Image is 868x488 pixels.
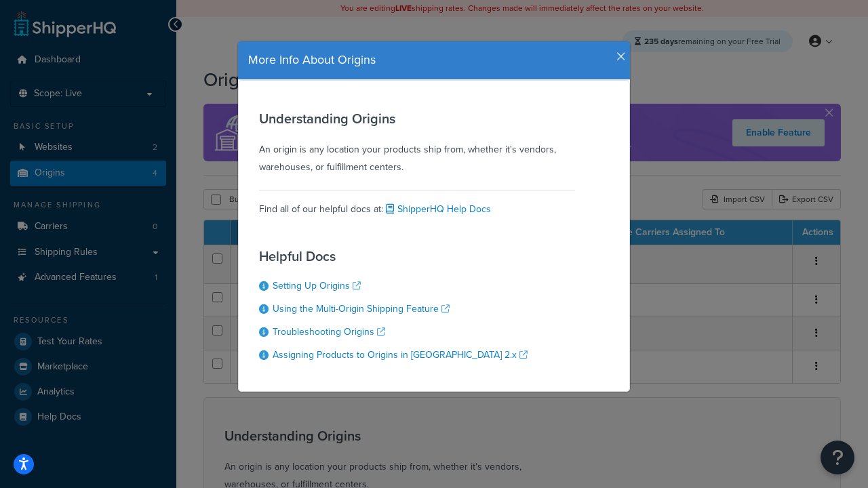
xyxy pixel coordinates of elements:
[273,279,361,293] a: Setting Up Origins
[273,325,385,339] a: Troubleshooting Origins
[248,52,620,69] h4: More Info About Origins
[259,249,528,264] h3: Helpful Docs
[259,111,575,176] div: An origin is any location your products ship from, whether it's vendors, warehouses, or fulfillme...
[383,202,491,216] a: ShipperHQ Help Docs
[259,111,575,126] h3: Understanding Origins
[273,348,528,362] a: Assigning Products to Origins in [GEOGRAPHIC_DATA] 2.x
[259,190,575,218] div: Find all of our helpful docs at:
[273,302,450,316] a: Using the Multi-Origin Shipping Feature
